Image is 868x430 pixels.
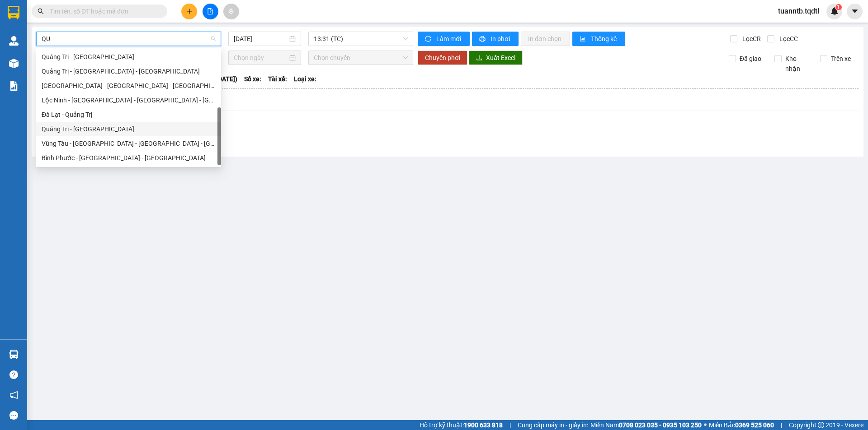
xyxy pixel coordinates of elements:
div: Quảng Trị - [GEOGRAPHIC_DATA] [42,124,216,134]
div: Bình Phước - Bình Dương - Quảng Trị [36,151,221,165]
div: [GEOGRAPHIC_DATA] - [GEOGRAPHIC_DATA] - [GEOGRAPHIC_DATA] - [GEOGRAPHIC_DATA] [42,81,216,91]
span: file-add [207,8,213,14]
span: Miền Bắc [709,420,774,430]
button: printerIn phơi [472,32,519,46]
strong: 0369 525 060 [735,421,774,429]
input: Chọn ngày [234,53,288,63]
div: Quảng Trị - [GEOGRAPHIC_DATA] [42,52,216,62]
span: Đã giao [736,54,765,64]
div: Quảng Trị - Bình Dương - Bình Phước [36,64,221,79]
span: | [781,420,782,430]
span: Làm mới [436,34,462,44]
span: 1 [837,4,840,10]
input: 12/10/2025 [234,34,288,44]
span: plus [186,8,193,14]
span: Loại xe: [294,74,316,84]
div: Lộc Ninh - Huế - Quảng Trị - Quảng Bình [36,93,221,107]
div: Quảng Trị - Sài Gòn [36,50,221,64]
button: In đơn chọn [521,32,570,46]
div: Đà Lạt - Quảng Trị [36,107,221,122]
span: Lọc CC [776,34,799,44]
button: bar-chartThống kê [572,32,625,46]
img: warehouse-icon [9,59,19,68]
span: Cung cấp máy in - giấy in: [518,420,588,430]
img: logo-vxr [8,6,19,19]
span: Lọc CR [739,34,762,44]
span: | [509,420,511,430]
button: downloadXuất Excel [469,51,523,65]
div: Quảng Bình - Quảng Trị - Huế - Lộc Ninh [36,79,221,93]
sup: 1 [835,4,842,10]
span: search [38,8,44,14]
div: Quảng Trị - [GEOGRAPHIC_DATA] - [GEOGRAPHIC_DATA] [42,66,216,76]
div: Bình Phước - [GEOGRAPHIC_DATA] - [GEOGRAPHIC_DATA] [42,153,216,163]
span: printer [479,36,487,43]
span: In phơi [491,34,511,44]
span: notification [9,391,18,399]
button: file-add [203,4,218,19]
span: caret-down [851,7,859,15]
span: Trên xe [827,54,854,64]
span: message [9,411,18,420]
span: ⚪️ [704,423,707,427]
input: Tìm tên, số ĐT hoặc mã đơn [50,6,156,16]
strong: 0708 023 035 - 0935 103 250 [619,421,702,429]
button: Chuyển phơi [418,51,467,65]
span: Chọn chuyến [314,51,408,65]
span: Miền Nam [590,420,702,430]
img: icon-new-feature [830,7,839,15]
div: Lộc Ninh - [GEOGRAPHIC_DATA] - [GEOGRAPHIC_DATA] - [GEOGRAPHIC_DATA] [42,95,216,105]
button: aim [223,4,239,19]
div: Vũng Tàu - Đà Nẵng - Huế - Quảng Trị [36,136,221,151]
img: warehouse-icon [9,36,19,46]
span: 13:31 (TC) [314,32,408,46]
button: syncLàm mới [418,32,470,46]
span: Thống kê [591,34,618,44]
span: Kho nhận [782,54,813,74]
span: sync [425,36,433,43]
span: question-circle [9,370,18,379]
span: bar-chart [580,36,587,43]
span: copyright [818,422,824,428]
button: plus [181,4,197,19]
span: Hỗ trợ kỹ thuật: [420,420,503,430]
strong: 1900 633 818 [464,421,503,429]
span: aim [228,8,234,14]
div: Đà Lạt - Quảng Trị [42,110,216,120]
span: tuanntb.tqdtl [771,5,826,17]
span: Số xe: [244,74,261,84]
button: caret-down [847,4,863,19]
img: warehouse-icon [9,350,19,359]
div: Quảng Trị - Đà Lạt [36,122,221,136]
span: Tài xế: [268,74,287,84]
img: solution-icon [9,81,19,91]
div: Vũng Tàu - [GEOGRAPHIC_DATA] - [GEOGRAPHIC_DATA] - [GEOGRAPHIC_DATA] [42,139,216,148]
